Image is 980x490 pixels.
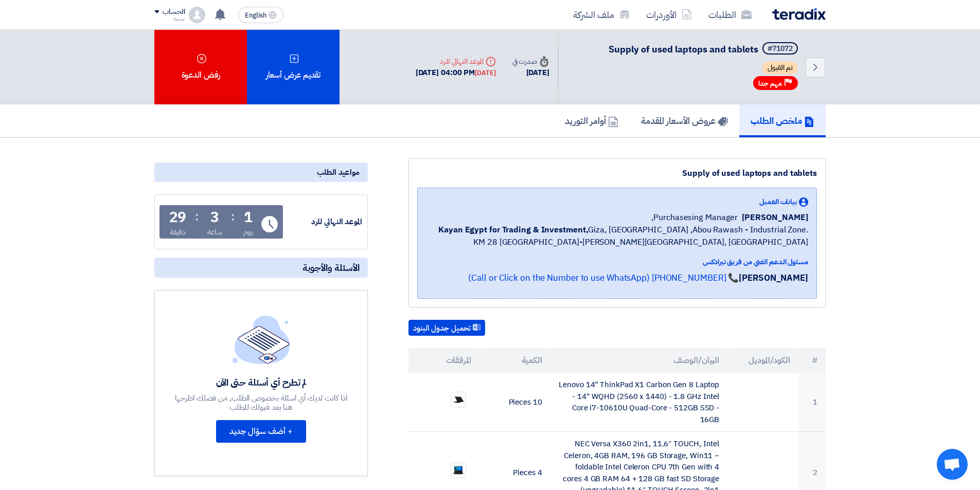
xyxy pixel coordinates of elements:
button: + أضف سؤال جديد [216,420,306,443]
div: 1 [244,210,253,225]
button: تحميل جدول البنود [408,320,485,336]
img: WhatsApp_Image__at__PM_1755496522522.jpeg [451,394,466,405]
a: أوامر التوريد [554,104,630,137]
span: تم القبول [762,62,798,74]
div: ساعة [207,227,222,238]
div: #71072 [768,45,793,52]
a: عروض الأسعار المقدمة [630,104,739,137]
div: : [195,207,199,226]
td: 1 [798,373,826,432]
div: Supply of used laptops and tablets [417,167,817,179]
div: اذا كانت لديك أي اسئلة بخصوص الطلب, من فضلك اطرحها هنا بعد قبولك للطلب [174,393,349,412]
th: المرفقات [408,348,479,373]
div: الموعد النهائي للرد [416,56,496,67]
a: Open chat [937,449,968,480]
div: [DATE] [475,68,495,78]
span: Giza, [GEOGRAPHIC_DATA] ,Abou Rawash - Industrial Zone. KM 28 [GEOGRAPHIC_DATA]-[PERSON_NAME][GEO... [426,224,808,248]
img: WhatsApp_Image__at__PM_1755496526735.jpeg [451,465,466,476]
span: مهم جدا [758,79,782,88]
th: البيان/الوصف [550,348,728,373]
div: دقيقة [170,227,186,238]
h5: Supply of used laptops and tablets [609,42,800,57]
div: الموعد النهائي للرد [285,216,362,228]
h5: أوامر التوريد [565,115,618,126]
span: English [245,12,266,19]
div: : [231,207,235,226]
div: لم تطرح أي أسئلة حتى الآن [174,376,349,388]
a: 📞 [PHONE_NUMBER] (Call or Click on the Number to use WhatsApp) [468,271,739,284]
td: Lenovo 14" ThinkPad X1 Carbon Gen 8 Laptop - 14" WQHD (2560 x 1440) - 1.8 GHz Intel Core i7-10610... [550,373,728,432]
span: بيانات العميل [759,196,797,207]
div: مواعيد الطلب [154,162,368,182]
div: صدرت في [512,56,549,67]
a: ملخص الطلب [739,104,826,137]
div: [DATE] [512,67,549,79]
a: الأوردرات [638,3,700,27]
span: الأسئلة والأجوبة [302,262,360,274]
div: رفض الدعوة [154,30,247,104]
a: ملف الشركة [565,3,638,27]
span: Purchasesing Manager, [651,211,738,224]
img: empty_state_list.svg [233,315,290,364]
div: تقديم عرض أسعار [247,30,340,104]
span: [PERSON_NAME] [742,211,808,224]
div: 3 [210,210,219,225]
td: 10 Pieces [479,373,550,432]
th: الكود/الموديل [727,348,798,373]
th: الكمية [479,348,550,373]
div: مسئول الدعم الفني من فريق تيرادكس [426,257,808,267]
h5: عروض الأسعار المقدمة [641,115,728,126]
span: Supply of used laptops and tablets [609,42,758,56]
b: Kayan Egypt for Trading & Investment, [438,224,588,236]
div: نسمه [154,16,185,22]
img: Teradix logo [772,8,826,20]
div: 29 [169,210,187,225]
div: الحساب [163,8,185,16]
img: profile_test.png [189,7,205,23]
th: # [798,348,826,373]
button: English [238,7,283,23]
strong: [PERSON_NAME] [739,271,808,284]
div: يوم [243,227,253,238]
div: [DATE] 04:00 PM [416,67,496,79]
h5: ملخص الطلب [751,115,814,126]
a: الطلبات [700,3,760,27]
